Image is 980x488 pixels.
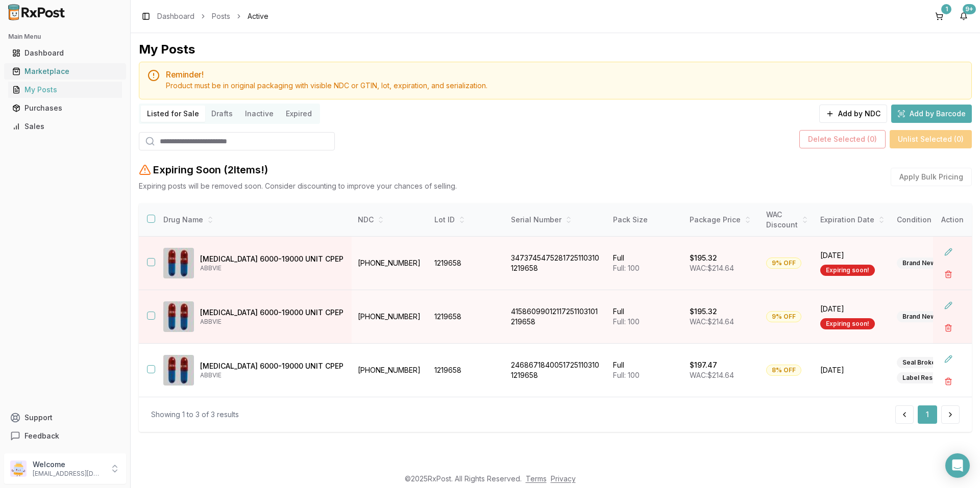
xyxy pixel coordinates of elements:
div: 9% OFF [766,311,801,322]
div: Open Intercom Messenger [945,453,970,478]
td: 24686718400517251103101219658 [505,344,607,397]
button: Edit [939,296,958,315]
button: 9+ [955,8,972,24]
div: Expiring soon! [820,265,875,276]
button: Support [4,408,126,427]
p: ABBVIE [200,264,344,272]
div: Product must be in original packaging with visible NDC or GTIN, lot, expiration, and serialization. [166,81,963,91]
div: Serial Number [511,215,601,225]
div: Marketplace [12,66,118,76]
div: Showing 1 to 3 of 3 results [151,409,239,420]
td: 1219658 [428,344,505,397]
div: 1 [941,4,951,14]
div: Seal Broken [897,357,945,368]
button: Delete [939,319,958,337]
p: $195.32 [690,253,717,263]
div: Label Residue [897,372,951,383]
button: Edit [939,243,958,261]
img: Creon 6000-19000 UNIT CPEP [163,248,194,278]
div: WAC Discount [766,210,808,230]
span: [DATE] [820,250,885,261]
button: Delete [939,265,958,284]
div: My Posts [12,85,118,95]
td: [PHONE_NUMBER] [352,344,428,397]
a: Dashboard [157,11,194,21]
button: Purchases [4,100,126,116]
td: Full [607,290,683,344]
p: $195.32 [690,306,717,317]
div: NDC [358,215,422,225]
td: Full [607,237,683,290]
button: Feedback [4,427,126,445]
p: ABBVIE [200,318,344,326]
button: Sales [4,118,126,135]
button: Marketplace [4,63,126,80]
td: [PHONE_NUMBER] [352,237,428,290]
button: Dashboard [4,45,126,61]
span: Full: 100 [613,317,640,326]
div: Dashboard [12,48,118,58]
span: WAC: $214.64 [690,371,734,379]
span: WAC: $214.64 [690,264,734,272]
span: [DATE] [820,365,885,375]
a: Dashboard [8,44,122,62]
button: Expired [280,106,318,122]
div: 9% OFF [766,258,801,269]
div: Brand New [897,311,941,322]
a: Privacy [551,474,576,483]
a: Sales [8,117,122,136]
img: Creon 6000-19000 UNIT CPEP [163,301,194,332]
button: 1 [931,8,947,24]
td: 1219658 [428,290,505,344]
td: 41586099012117251103101219658 [505,290,607,344]
button: My Posts [4,82,126,98]
div: Drug Name [163,215,344,225]
a: Terms [526,474,547,483]
p: [MEDICAL_DATA] 6000-19000 UNIT CPEP [200,361,344,371]
h2: Expiring Soon ( 2 Item s !) [153,163,268,177]
td: Full [607,344,683,397]
a: Marketplace [8,62,122,81]
p: ABBVIE [200,371,344,379]
th: Pack Size [607,203,683,237]
button: Listed for Sale [141,106,205,122]
button: Edit [939,350,958,368]
p: [MEDICAL_DATA] 6000-19000 UNIT CPEP [200,307,344,318]
button: Add by Barcode [891,105,972,123]
div: 8% OFF [766,365,801,376]
button: Inactive [239,106,280,122]
p: $197.47 [690,360,717,370]
div: Lot ID [434,215,499,225]
p: [MEDICAL_DATA] 6000-19000 UNIT CPEP [200,254,344,264]
span: WAC: $214.64 [690,317,734,326]
button: Delete [939,372,958,391]
td: [PHONE_NUMBER] [352,290,428,344]
div: Expiring soon! [820,318,875,329]
button: 1 [918,405,937,424]
h5: Reminder! [166,70,963,79]
div: My Posts [139,41,195,58]
th: Action [933,203,972,237]
td: 34737454752817251103101219658 [505,237,607,290]
a: Posts [212,11,230,21]
img: Creon 6000-19000 UNIT CPEP [163,355,194,386]
p: [EMAIL_ADDRESS][DOMAIN_NAME] [33,470,104,478]
span: Full: 100 [613,371,640,379]
span: [DATE] [820,304,885,314]
div: Sales [12,121,118,132]
div: Brand New [897,258,941,269]
p: Welcome [33,459,104,470]
span: Active [248,11,268,21]
h2: Main Menu [8,33,122,41]
a: Purchases [8,99,122,117]
nav: breadcrumb [157,11,268,21]
span: Full: 100 [613,264,640,272]
button: Add by NDC [819,105,887,123]
div: 9+ [963,4,976,14]
div: Purchases [12,103,118,113]
button: Drafts [205,106,239,122]
span: Feedback [24,431,59,441]
p: Expiring posts will be removed soon. Consider discounting to improve your chances of selling. [139,181,457,191]
img: RxPost Logo [4,4,69,20]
